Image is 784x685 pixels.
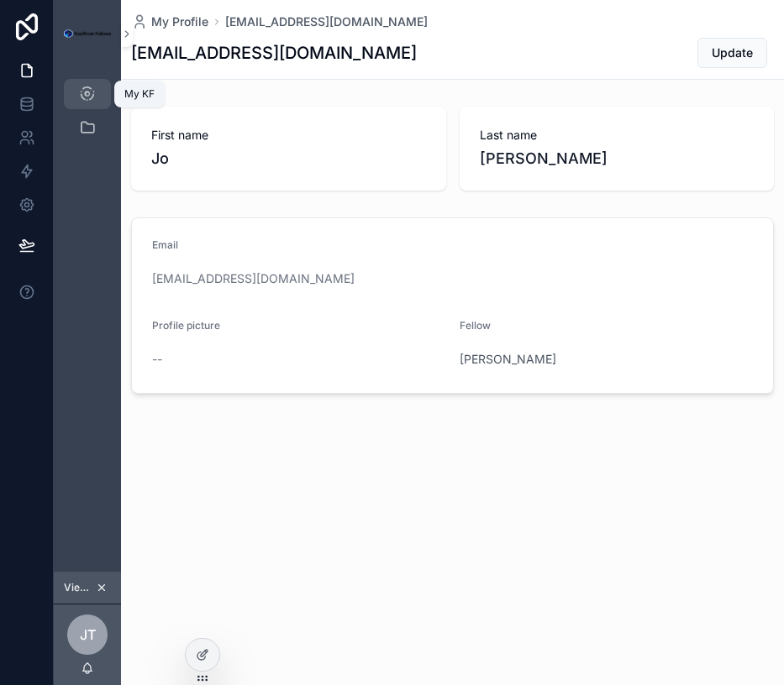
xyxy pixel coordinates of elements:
button: Update [697,38,767,68]
img: App logo [64,29,111,39]
span: Email [152,238,178,251]
span: Update [712,44,753,61]
span: JT [80,625,96,645]
div: My KF [124,87,155,101]
a: [PERSON_NAME] [460,351,556,368]
span: Profile picture [152,319,220,332]
span: Viewing as Jo [64,581,92,594]
span: -- [152,351,162,368]
span: My Profile [151,13,208,30]
span: Jo [151,147,426,170]
span: Last name [480,127,755,144]
h1: [EMAIL_ADDRESS][DOMAIN_NAME] [131,41,417,65]
span: First name [151,127,426,144]
a: My Profile [131,13,208,30]
a: [EMAIL_ADDRESS][DOMAIN_NAME] [225,13,428,30]
a: [EMAIL_ADDRESS][DOMAIN_NAME] [152,270,355,287]
span: Fellow [460,319,491,332]
span: [PERSON_NAME] [480,147,755,170]
div: scrollable content [54,67,121,165]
